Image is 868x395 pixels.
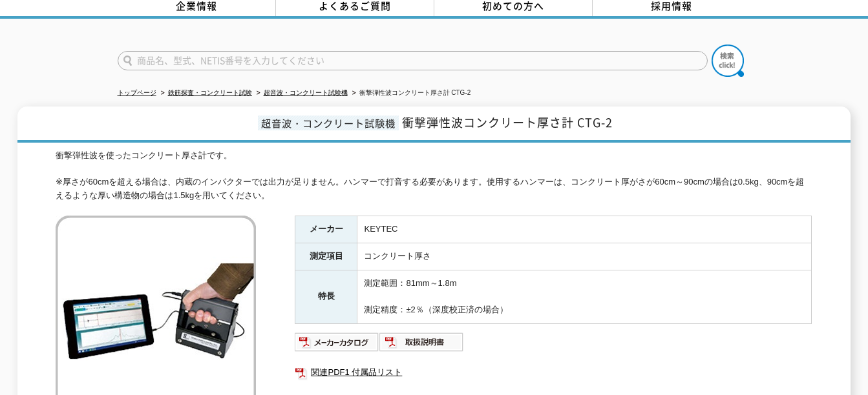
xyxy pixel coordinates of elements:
td: KEYTEC [357,216,812,243]
a: 鉄筋探査・コンクリート試験 [168,89,252,96]
span: 超音波・コンクリート試験機 [258,116,399,130]
img: 取扱説明書 [379,332,464,352]
img: メーカーカタログ [295,332,379,352]
th: 特長 [295,270,357,323]
a: 取扱説明書 [379,340,464,350]
a: メーカーカタログ [295,340,379,350]
td: 測定範囲：81mm～1.8m 測定精度：±2％（深度校正済の場合） [357,270,812,323]
th: メーカー [295,216,357,243]
a: 関連PDF1 付属品リスト [295,364,812,381]
img: btn_search.png [712,45,744,77]
li: 衝撃弾性波コンクリート厚さ計 CTG-2 [350,86,471,100]
div: 衝撃弾性波を使ったコンクリート厚さ計です。 ※厚さが60cmを超える場合は、内蔵のインパクターでは出力が足りません。ハンマーで打音する必要があります。使用するハンマーは、コンクリート厚がさが60... [56,149,812,203]
span: 衝撃弾性波コンクリート厚さ計 CTG-2 [402,114,613,131]
th: 測定項目 [295,243,357,270]
td: コンクリート厚さ [357,243,812,270]
a: 超音波・コンクリート試験機 [264,89,348,96]
input: 商品名、型式、NETIS番号を入力してください [118,51,708,70]
a: トップページ [118,89,156,96]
